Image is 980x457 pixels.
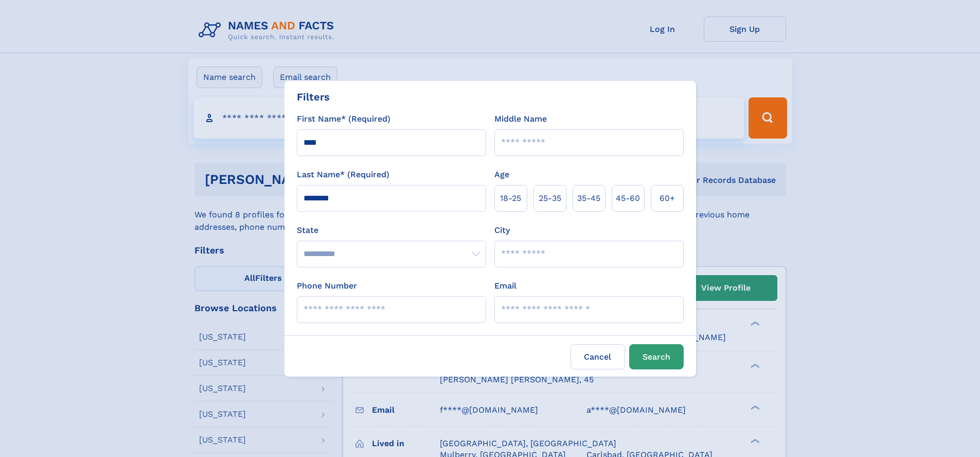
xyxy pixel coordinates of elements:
[494,280,516,292] label: Email
[500,192,521,205] span: 18‑25
[297,280,357,292] label: Phone Number
[494,224,510,236] label: City
[297,113,390,125] label: First Name* (Required)
[494,113,547,125] label: Middle Name
[660,192,675,205] span: 60+
[297,168,389,181] label: Last Name* (Required)
[297,89,330,105] div: Filters
[297,224,486,236] label: State
[629,344,684,369] button: Search
[571,344,625,369] label: Cancel
[494,168,509,181] label: Age
[616,192,640,205] span: 45‑60
[577,192,600,205] span: 35‑45
[539,192,561,205] span: 25‑35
